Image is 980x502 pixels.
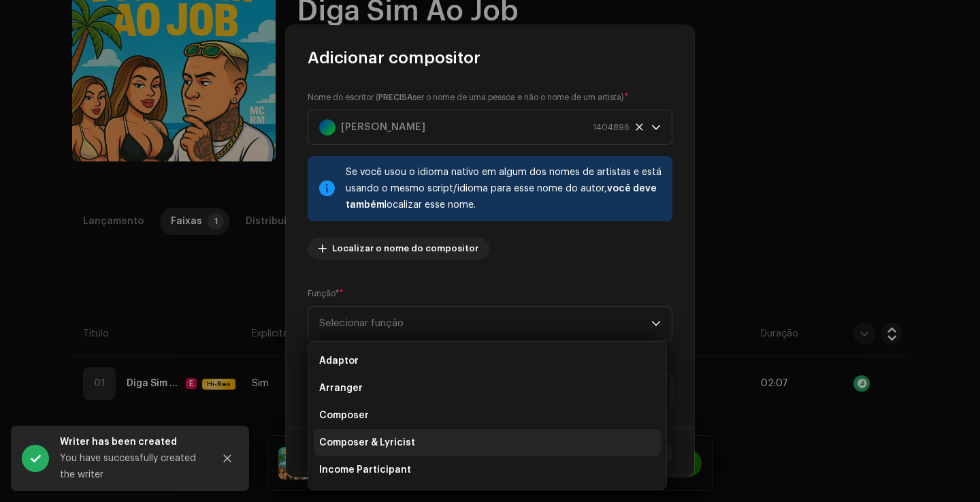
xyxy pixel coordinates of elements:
li: Composer & Lyricist [314,429,661,456]
div: Writer has been created [60,434,203,450]
li: Composer [314,402,661,429]
li: Adaptor [314,347,661,375]
div: Se você usou o idioma nativo em algum dos nomes de artistas e está usando o mesmo script/idioma p... [346,164,661,213]
li: Arranger [314,375,661,402]
span: Composer & Lyricist [319,436,415,450]
div: dropdown trigger [651,307,661,341]
span: Selecionar compositor [319,110,651,144]
strong: PRECISA [378,93,412,101]
strong: [PERSON_NAME] [341,110,425,144]
small: Função* [308,287,339,300]
button: Localizar o nome do compositor [308,238,489,260]
button: Close [214,445,241,472]
span: Localizar o nome do compositor [332,235,478,262]
div: You have successfully created the writer [60,450,203,483]
div: dropdown trigger [651,110,661,144]
span: Arranger [319,381,363,395]
span: Composer [319,409,369,422]
span: Adaptor [319,354,359,368]
span: Selecionar função [319,307,651,341]
span: 1404896 [593,110,630,144]
span: Income Participant [319,463,411,477]
small: Nome do escritor ( ser o nome de uma pessoa e não o nome de um artista) [308,91,624,104]
li: Income Participant [314,456,661,484]
span: Adicionar compositor [308,47,480,69]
